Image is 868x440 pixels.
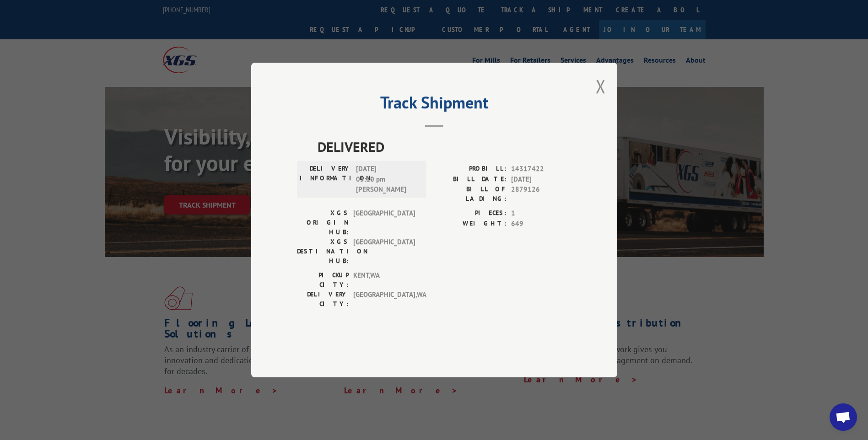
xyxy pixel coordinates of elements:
label: BILL DATE: [434,174,507,185]
label: XGS DESTINATION HUB: [297,237,349,266]
span: DELIVERED [318,136,571,157]
button: Close modal [596,74,606,98]
h2: Track Shipment [297,96,571,113]
span: KENT , WA [353,270,415,290]
label: DELIVERY INFORMATION: [300,164,351,195]
label: PIECES: [434,208,507,219]
span: [GEOGRAPHIC_DATA] [353,208,415,237]
label: BILL OF LADING: [434,184,507,204]
span: [DATE] [511,174,571,185]
span: [GEOGRAPHIC_DATA] [353,237,415,266]
label: DELIVERY CITY: [297,290,349,309]
div: Open chat [830,403,857,431]
span: 14317422 [511,164,571,174]
span: 649 [511,219,571,229]
span: [DATE] 05:10 pm [PERSON_NAME] [356,164,418,195]
label: PICKUP CITY: [297,270,349,290]
span: 1 [511,208,571,219]
label: WEIGHT: [434,219,507,229]
span: 2879126 [511,184,571,204]
label: PROBILL: [434,164,507,174]
label: XGS ORIGIN HUB: [297,208,349,237]
span: [GEOGRAPHIC_DATA] , WA [353,290,415,309]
